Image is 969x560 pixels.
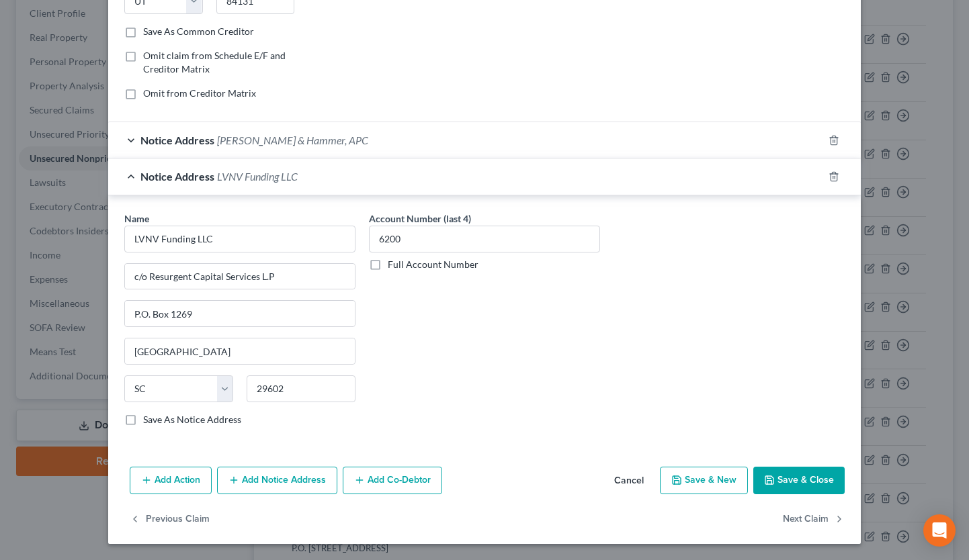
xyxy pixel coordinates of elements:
button: Add Notice Address [217,467,337,495]
span: Notice Address [140,134,214,146]
button: Save & New [660,467,748,495]
input: Enter city... [125,338,355,364]
span: LVNV Funding LLC [217,170,298,183]
div: Open Intercom Messenger [923,514,956,547]
span: Omit claim from Schedule E/F and Creditor Matrix [143,50,286,75]
button: Save & Close [753,467,845,495]
input: Apt, Suite, etc... [125,301,355,326]
span: Notice Address [140,170,214,183]
span: Omit from Creditor Matrix [143,87,256,99]
input: Enter zip.. [247,375,355,402]
button: Previous Claim [130,505,210,533]
button: Add Co-Debtor [343,467,442,495]
button: Next Claim [783,505,845,533]
label: Full Account Number [388,258,478,271]
input: Enter address... [125,264,355,289]
button: Add Action [130,467,212,495]
input: Search by name... [124,226,355,252]
span: Name [124,213,149,224]
label: Account Number (last 4) [369,212,471,226]
span: [PERSON_NAME] & Hammer, APC [217,134,368,146]
label: Save As Notice Address [143,413,241,426]
input: XXXX [369,226,600,252]
button: Cancel [603,468,655,495]
label: Save As Common Creditor [143,25,254,38]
